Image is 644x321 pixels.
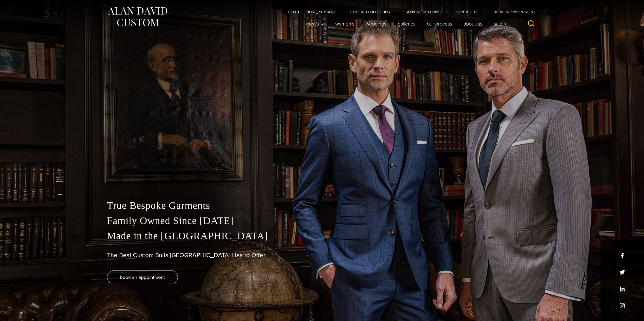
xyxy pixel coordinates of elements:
a: Women’s [329,19,360,29]
a: Bespoke Tailoring [398,10,449,14]
span: Men’s [306,21,324,26]
a: facebook [619,253,625,258]
a: Our Process [421,19,458,29]
a: Galleries [392,19,421,29]
a: Oxxford Collection [342,10,398,14]
a: Call Us [PHONE_NUMBER] [280,10,342,14]
nav: Secondary Navigation [280,10,537,14]
a: x/twitter [619,269,625,275]
p: True Bespoke Garments Family Owned Since [DATE] Made in the [GEOGRAPHIC_DATA] [107,198,537,243]
a: book an appointment [107,270,178,284]
button: View Search Form [525,18,537,30]
a: linkedin [619,286,625,292]
span: book an appointment [120,274,165,281]
a: instagram [619,303,625,308]
span: Sale [494,21,507,26]
img: Alan David Custom [107,6,168,28]
nav: Primary Navigation [300,19,510,29]
a: About Us [458,19,488,29]
a: weddings [360,19,392,29]
a: Book an Appointment [486,10,537,14]
h1: The Best Custom Suits [GEOGRAPHIC_DATA] Has to Offer [107,252,537,259]
a: Contact Us [449,10,486,14]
